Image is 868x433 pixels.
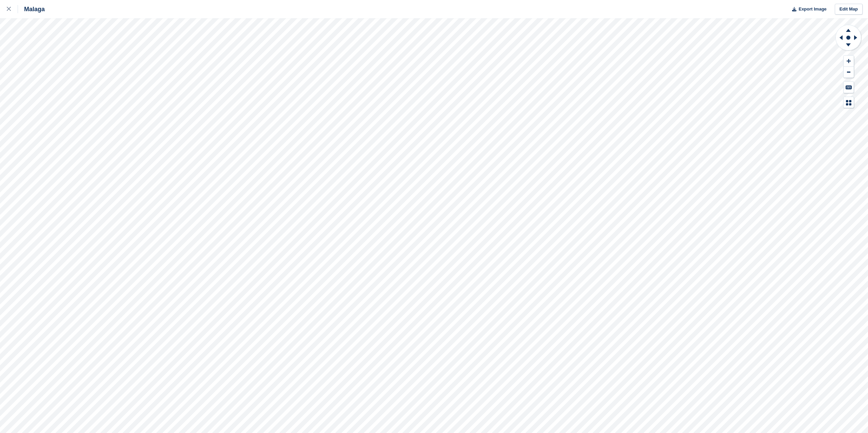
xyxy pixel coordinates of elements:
[844,67,854,78] button: Zoom Out
[835,4,863,15] a: Edit Map
[798,6,826,13] span: Export Image
[844,82,854,93] button: Keyboard Shortcuts
[788,4,827,15] button: Export Image
[18,5,45,13] div: Malaga
[844,97,854,108] button: Map Legend
[844,56,854,67] button: Zoom In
